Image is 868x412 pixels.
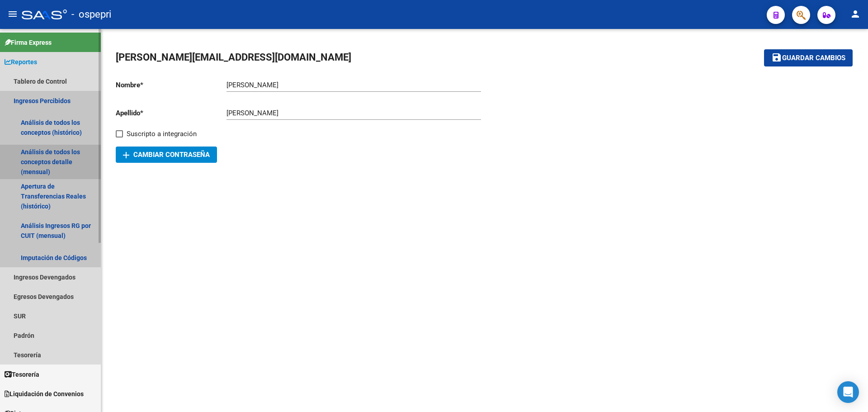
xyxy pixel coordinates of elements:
span: Cambiar Contraseña [123,151,210,159]
button: Guardar cambios [764,49,853,66]
button: Cambiar Contraseña [116,147,217,163]
span: Guardar cambios [782,54,845,62]
p: Apellido [116,108,226,118]
mat-icon: person [850,9,861,19]
mat-icon: save [771,52,782,63]
div: Open Intercom Messenger [837,381,859,403]
span: Firma Express [5,38,52,47]
span: [PERSON_NAME][EMAIL_ADDRESS][DOMAIN_NAME] [116,52,351,63]
mat-icon: menu [7,9,18,19]
mat-icon: add [121,150,132,161]
p: Nombre [116,80,226,90]
span: - ospepri [71,5,111,24]
span: Suscripto a integración [127,128,197,139]
span: Liquidación de Convenios [5,389,84,399]
span: Reportes [5,57,37,67]
span: Tesorería [5,369,39,379]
